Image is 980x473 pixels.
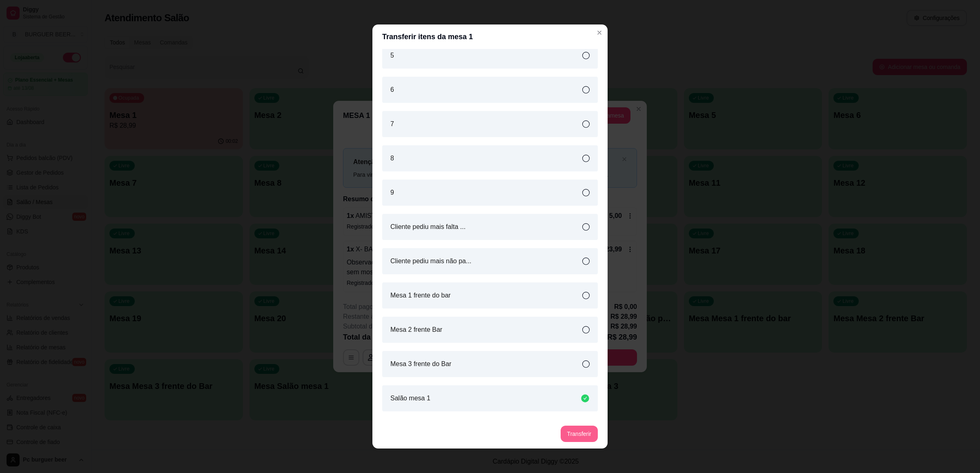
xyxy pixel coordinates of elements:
[390,153,394,163] article: 8
[390,291,451,300] article: Mesa 1 frente do bar
[390,359,451,369] article: Mesa 3 frente do Bar
[390,325,442,335] article: Mesa 2 frente Bar
[372,24,608,49] header: Transferir itens da mesa 1
[390,51,394,60] article: 5
[390,85,394,95] article: 6
[593,26,606,39] button: Close
[390,393,430,403] article: Salão mesa 1
[390,188,394,198] article: 9
[561,426,598,442] button: Transferir
[390,222,465,232] article: Cliente pediu mais falta ...
[390,119,394,129] article: 7
[390,256,471,266] article: Cliente pediu mais não pa...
